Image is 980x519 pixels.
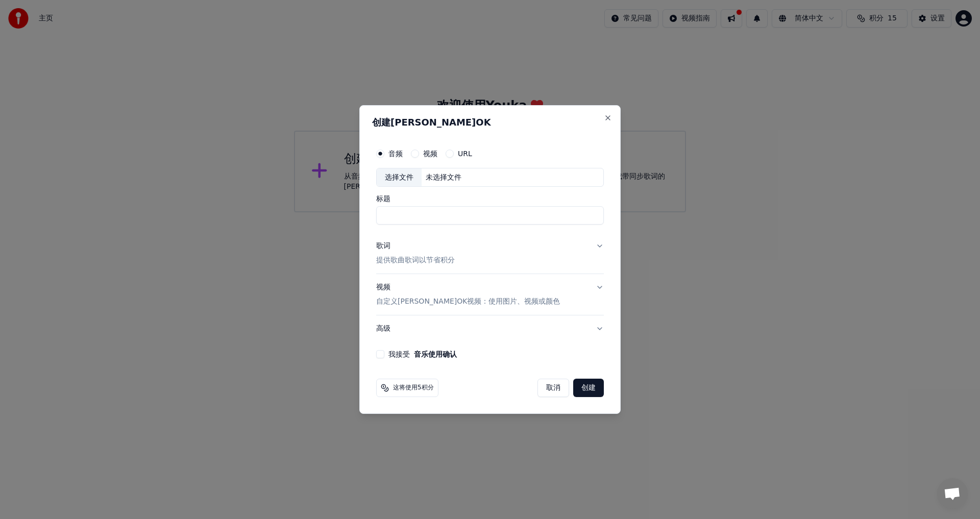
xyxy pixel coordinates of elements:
label: 标题 [376,195,604,203]
button: 取消 [537,379,569,397]
button: 高级 [376,315,604,342]
label: 我接受 [388,351,457,358]
h2: 创建[PERSON_NAME]OK [372,118,608,127]
label: URL [458,150,472,157]
div: 未选择文件 [422,172,465,183]
p: 自定义[PERSON_NAME]OK视频：使用图片、视频或颜色 [376,296,560,307]
button: 视频自定义[PERSON_NAME]OK视频：使用图片、视频或颜色 [376,275,604,315]
label: 视频 [423,150,437,157]
label: 音频 [388,150,403,157]
div: 选择文件 [377,168,422,187]
div: 视频 [376,283,560,307]
div: 歌词 [376,241,390,252]
button: 创建 [573,379,604,397]
p: 提供歌曲歌词以节省积分 [376,256,455,266]
button: 我接受 [414,351,457,358]
span: 这将使用5积分 [393,384,434,392]
button: 歌词提供歌曲歌词以节省积分 [376,233,604,274]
